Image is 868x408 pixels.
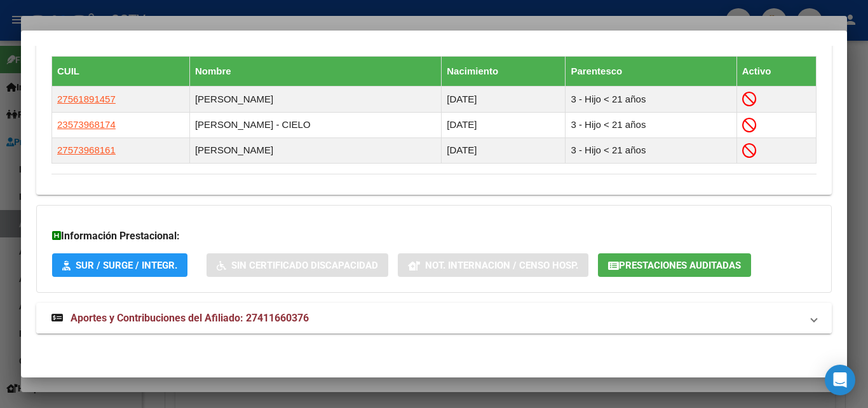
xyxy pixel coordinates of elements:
[189,112,441,137] td: [PERSON_NAME] - CIELO
[231,260,378,271] span: Sin Certificado Discapacidad
[57,144,116,155] span: 27573968161
[442,137,566,163] td: [DATE]
[425,260,578,271] span: Not. Internacion / Censo Hosp.
[189,87,441,112] td: [PERSON_NAME]
[71,312,309,324] span: Aportes y Contribuciones del Afiliado: 27411660376
[825,365,855,395] div: Open Intercom Messenger
[52,57,190,87] th: CUIL
[189,57,441,87] th: Nombre
[207,253,388,277] button: Sin Certificado Discapacidad
[76,260,177,271] span: SUR / SURGE / INTEGR.
[442,112,566,137] td: [DATE]
[566,137,736,163] td: 3 - Hijo < 21 años
[189,137,441,163] td: [PERSON_NAME]
[566,57,736,87] th: Parentesco
[442,57,566,87] th: Nacimiento
[442,87,566,112] td: [DATE]
[398,253,588,277] button: Not. Internacion / Censo Hosp.
[57,94,116,104] span: 27561891457
[57,119,116,130] span: 23573968174
[736,57,816,87] th: Activo
[566,112,736,137] td: 3 - Hijo < 21 años
[619,260,741,271] span: Prestaciones Auditadas
[52,229,816,244] h3: Información Prestacional:
[598,253,751,277] button: Prestaciones Auditadas
[52,253,187,277] button: SUR / SURGE / INTEGR.
[36,303,832,334] mat-expansion-panel-header: Aportes y Contribuciones del Afiliado: 27411660376
[566,87,736,112] td: 3 - Hijo < 21 años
